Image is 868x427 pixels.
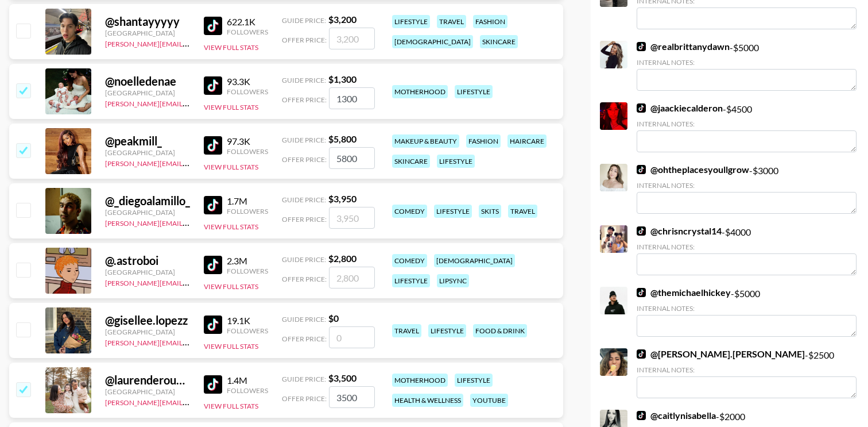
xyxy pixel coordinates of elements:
[227,315,268,326] div: 19.1K
[282,334,327,343] span: Offer Price:
[282,394,327,403] span: Offer Price:
[637,287,731,298] a: @themichaelhickey
[282,315,326,324] span: Guide Price:
[227,207,268,216] div: Followers
[282,95,327,104] span: Offer Price:
[329,207,375,229] input: 3,950
[392,205,427,218] div: comedy
[434,254,515,267] div: [DEMOGRAPHIC_DATA]
[329,267,375,288] input: 2,800
[637,348,805,360] a: @[PERSON_NAME].[PERSON_NAME]
[105,313,190,328] div: @ gisellee.lopezz
[637,349,646,359] img: TikTok
[204,76,222,95] img: TikTok
[637,288,646,297] img: TikTok
[105,148,190,157] div: [GEOGRAPHIC_DATA]
[428,324,466,337] div: lifestyle
[637,348,857,398] div: - $ 2500
[105,74,190,89] div: @ noelledenae
[227,16,268,28] div: 622.1K
[204,282,258,291] button: View Full Stats
[637,164,857,214] div: - $ 3000
[105,208,190,217] div: [GEOGRAPHIC_DATA]
[282,76,326,84] span: Guide Price:
[437,274,469,287] div: lipsync
[105,134,190,148] div: @ peakmill_
[637,42,646,51] img: TikTok
[329,28,375,49] input: 3,200
[637,225,722,237] a: @chrisncrystal14
[227,87,268,96] div: Followers
[392,35,473,48] div: [DEMOGRAPHIC_DATA]
[473,15,507,28] div: fashion
[105,373,190,387] div: @ laurenderouennn
[282,155,327,164] span: Offer Price:
[204,163,258,171] button: View Full Stats
[328,193,356,204] strong: $ 3,950
[282,136,326,144] span: Guide Price:
[470,394,508,407] div: youtube
[227,375,268,386] div: 1.4M
[392,254,427,267] div: comedy
[204,43,258,52] button: View Full Stats
[328,372,356,383] strong: $ 3,500
[508,205,537,218] div: travel
[282,195,326,204] span: Guide Price:
[637,287,857,337] div: - $ 5000
[282,275,327,283] span: Offer Price:
[392,374,448,387] div: motherhood
[637,41,730,52] a: @realbrittanydawn
[204,402,258,410] button: View Full Stats
[105,276,275,287] a: [PERSON_NAME][EMAIL_ADDRESS][DOMAIN_NAME]
[507,134,547,148] div: haircare
[392,85,448,98] div: motherhood
[282,36,327,44] span: Offer Price:
[204,136,222,155] img: TikTok
[105,194,190,208] div: @ _diegoalamillo_
[328,253,356,264] strong: $ 2,800
[204,375,222,394] img: TikTok
[105,97,275,108] a: [PERSON_NAME][EMAIL_ADDRESS][DOMAIN_NAME]
[637,164,749,175] a: @ohtheplacesyoullgrow
[282,375,326,383] span: Guide Price:
[204,342,258,351] button: View Full Stats
[637,243,857,251] div: Internal Notes:
[204,316,222,334] img: TikTok
[637,410,716,421] a: @caitlynisabella
[637,58,857,67] div: Internal Notes:
[637,366,857,374] div: Internal Notes:
[473,324,527,337] div: food & drink
[105,396,275,407] a: [PERSON_NAME][EMAIL_ADDRESS][DOMAIN_NAME]
[392,274,430,287] div: lifestyle
[282,215,327,224] span: Offer Price:
[227,147,268,156] div: Followers
[105,336,275,347] a: [PERSON_NAME][EMAIL_ADDRESS][DOMAIN_NAME]
[637,120,857,128] div: Internal Notes:
[227,267,268,275] div: Followers
[637,41,857,91] div: - $ 5000
[328,133,356,144] strong: $ 5,800
[227,136,268,147] div: 97.3K
[105,157,275,168] a: [PERSON_NAME][EMAIL_ADDRESS][DOMAIN_NAME]
[437,15,466,28] div: travel
[637,165,646,174] img: TikTok
[392,155,430,168] div: skincare
[637,103,646,113] img: TikTok
[329,147,375,169] input: 5,800
[392,15,430,28] div: lifestyle
[637,411,646,420] img: TikTok
[329,386,375,408] input: 3,500
[105,268,190,276] div: [GEOGRAPHIC_DATA]
[637,304,857,313] div: Internal Notes:
[392,324,421,337] div: travel
[105,253,190,268] div: @ .astroboi
[204,256,222,274] img: TikTok
[637,226,646,236] img: TikTok
[227,28,268,36] div: Followers
[282,16,326,25] span: Guide Price:
[480,35,518,48] div: skincare
[227,386,268,395] div: Followers
[105,14,190,29] div: @ shantayyyyy
[105,29,190,37] div: [GEOGRAPHIC_DATA]
[637,181,857,190] div: Internal Notes:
